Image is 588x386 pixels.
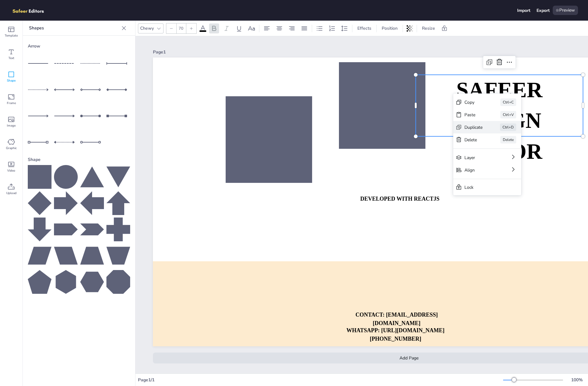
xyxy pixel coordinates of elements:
[569,377,584,383] div: 100 %
[7,101,16,106] span: Frame
[356,25,373,31] span: Effects
[517,8,530,13] div: Import
[5,33,18,38] span: Template
[553,6,578,15] div: Preview
[500,136,516,143] div: Delete
[456,78,542,102] strong: SAFEER
[8,56,14,61] span: Text
[464,99,483,105] div: Copy
[10,6,53,15] img: logo.png
[6,191,17,196] span: Upload
[464,124,483,130] div: Duplicate
[464,184,501,190] div: Lock
[500,123,516,131] div: Ctrl+D
[360,196,439,202] strong: DEVELOPED WITH REACTJS
[7,123,16,128] span: Image
[7,168,15,173] span: Video
[464,167,492,173] div: Align
[29,21,119,36] p: Shapes
[464,112,483,118] div: Paste
[138,377,503,383] div: Page 1 / 1
[457,108,542,163] strong: DESIGN EDITOR
[421,25,436,31] span: Resize
[139,24,155,33] div: Chewy
[153,49,586,55] div: Page 1
[28,41,130,52] div: Arrow
[346,327,444,342] strong: WHATSAPP: [URL][DOMAIN_NAME][PHONE_NUMBER]
[500,111,516,118] div: Ctrl+V
[6,146,17,151] span: Graphic
[464,155,492,161] div: Layer
[355,312,438,326] strong: CONTACT: [EMAIL_ADDRESS][DOMAIN_NAME]
[28,154,130,165] div: Shape
[7,78,16,83] span: Shape
[464,137,483,143] div: Delete
[500,98,516,106] div: Ctrl+C
[537,8,550,13] div: Export
[380,25,399,31] span: Position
